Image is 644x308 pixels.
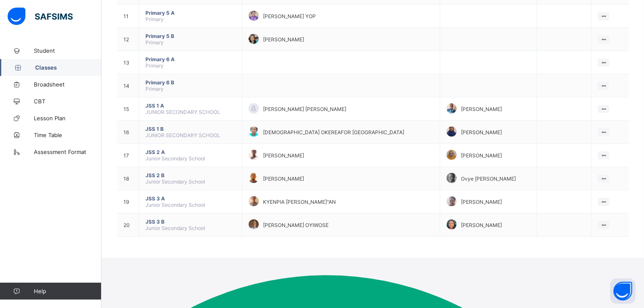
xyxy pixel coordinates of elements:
td: 16 [117,121,139,144]
span: [PERSON_NAME] [461,129,502,135]
td: 11 [117,5,139,28]
span: Junior Secondary School [145,202,205,208]
span: Junior Secondary School [145,225,205,231]
span: JSS 1 A [145,103,236,109]
span: [DEMOGRAPHIC_DATA] OKEREAFOR [GEOGRAPHIC_DATA] [263,129,404,135]
span: JSS 2 B [145,172,236,178]
span: Primary 6 B [145,79,236,86]
span: Junior Secondary School [145,155,205,162]
span: Classes [35,64,101,71]
span: [PERSON_NAME] [263,152,304,159]
span: Primary [145,16,164,22]
span: [PERSON_NAME] [461,199,502,205]
span: Time Table [34,132,101,138]
span: Primary [145,86,164,92]
span: [PERSON_NAME] [263,176,304,182]
span: Primary [145,39,164,46]
span: Student [34,47,101,54]
span: [PERSON_NAME] YOP [263,13,316,19]
span: [PERSON_NAME] [461,222,502,228]
span: Junior Secondary School [145,178,205,185]
td: 15 [117,97,139,121]
span: JSS 1 B [145,126,236,132]
td: 18 [117,167,139,190]
span: [PERSON_NAME] OYIWOSE [263,222,329,228]
span: Ovye [PERSON_NAME] [461,176,516,182]
span: Lesson Plan [34,115,101,122]
span: [PERSON_NAME] [461,106,502,112]
img: safsims [8,8,73,25]
span: Assessment Format [34,149,101,155]
span: Broadsheet [34,81,101,88]
span: Primary 6 A [145,56,236,62]
span: Primary [145,62,164,69]
span: [PERSON_NAME] [PERSON_NAME] [263,106,346,112]
td: 20 [117,213,139,237]
span: Primary 5 B [145,33,236,39]
td: 13 [117,51,139,74]
span: Primary 5 A [145,10,236,16]
span: JUNIOR SECONDARY SCHOOL [145,132,220,138]
span: Help [34,288,101,294]
span: JSS 3 B [145,219,236,225]
td: 17 [117,144,139,167]
span: JUNIOR SECONDARY SCHOOL [145,109,220,115]
span: JSS 3 A [145,195,236,202]
span: KYENPIA [PERSON_NAME]"AN [263,199,336,205]
span: [PERSON_NAME] [461,152,502,159]
span: [PERSON_NAME] [263,36,304,43]
td: 19 [117,190,139,213]
span: JSS 2 A [145,149,236,155]
button: Open asap [610,278,636,304]
span: CBT [34,98,101,105]
td: 14 [117,74,139,97]
td: 12 [117,28,139,51]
